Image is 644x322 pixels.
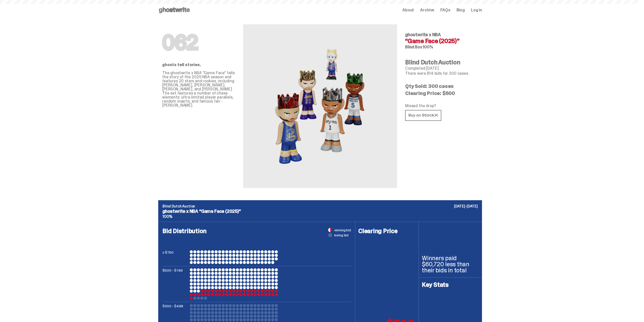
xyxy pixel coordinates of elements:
[405,59,478,65] h4: Blind Dutch Auction
[334,228,351,232] span: winning bid
[405,32,441,38] span: ghostwrite x NBA
[162,204,478,208] p: Blind Dutch Auction
[471,8,482,12] a: Log in
[334,233,349,237] span: losing bid
[405,91,478,96] p: Clearing Price: $500
[405,44,422,50] span: Blind Box
[405,66,478,70] p: Completed [DATE]
[405,104,478,108] p: Missed the drop?
[405,71,478,75] p: There were 814 bids for 300 cases.
[162,63,235,67] p: ghosts tell stories.
[162,32,235,53] h1: 062
[454,204,478,208] p: [DATE]-[DATE]
[264,36,376,176] img: NBA&ldquo;Game Face (2025)&rdquo;
[402,8,414,12] a: About
[405,38,478,44] h4: “Game Face (2025)”
[405,84,478,89] p: Qty Sold: 300 cases
[162,250,188,264] p: ≥ $750
[456,8,465,12] a: Blog
[440,8,450,12] a: FAQs
[162,209,478,214] p: ghostwrite x NBA “Game Face (2025)”
[422,282,479,288] h4: Key Stats
[422,255,479,273] p: Winners paid $60,720 less than their bids in total
[420,8,434,12] a: Archive
[162,268,188,300] p: $500 - $749
[423,44,433,50] span: 100%
[162,214,172,219] span: 100%
[162,71,235,107] p: The ghostwrite x NBA "Game Face" tells the story of the 2025 NBA season and features 20 stars and...
[162,228,351,250] h4: Bid Distribution
[358,228,416,234] h4: Clearing Price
